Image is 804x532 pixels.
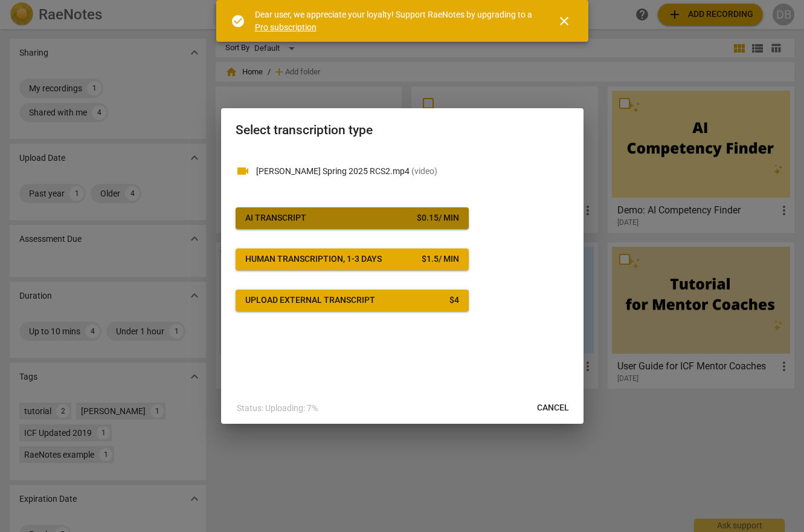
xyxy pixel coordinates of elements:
[237,402,318,415] p: Status: Uploading: 7%
[236,290,469,311] button: Upload external transcript$4
[236,207,469,229] button: AI Transcript$0.15/ min
[255,8,535,33] div: Dear user, we appreciate your loyalty! Support RaeNotes by upgrading to a
[422,253,459,265] div: $ 1.5 / min
[449,294,459,307] div: $ 4
[236,248,469,270] button: Human transcription, 1-3 days$1.5/ min
[236,123,569,138] h2: Select transcription type
[245,212,306,224] div: AI Transcript
[245,253,382,265] div: Human transcription, 1-3 days
[245,294,375,307] div: Upload external transcript
[236,164,250,178] span: videocam
[411,166,437,176] span: ( video )
[255,22,317,32] a: Pro subscription
[231,14,245,28] span: check_circle
[557,14,571,28] span: close
[537,402,569,414] span: Cancel
[417,212,459,224] div: $ 0.15 / min
[256,165,569,178] p: Browdy Spring 2025 RCS2.mp4(video)
[550,7,579,36] button: Close
[527,397,579,419] button: Cancel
